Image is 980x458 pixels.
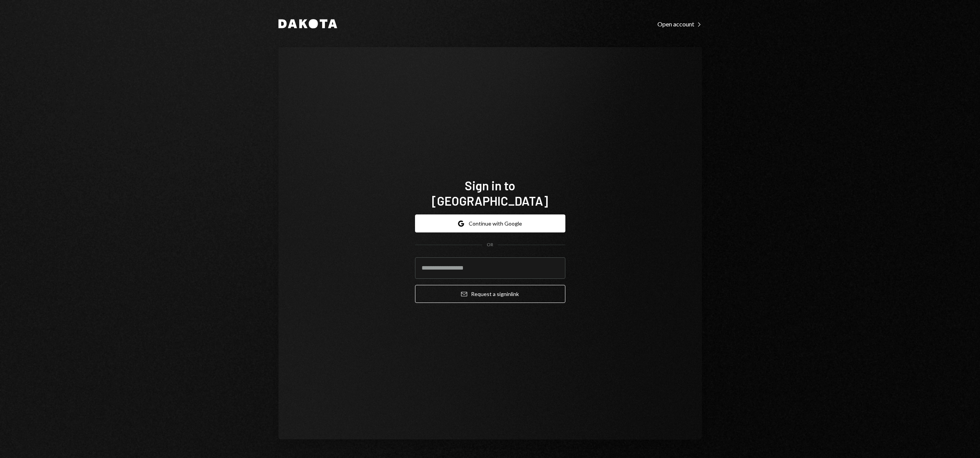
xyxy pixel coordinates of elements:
[415,285,565,303] button: Request a signinlink
[657,20,702,28] div: Open account
[487,242,493,248] div: OR
[415,178,565,208] h1: Sign in to [GEOGRAPHIC_DATA]
[657,20,702,28] a: Open account
[415,214,565,232] button: Continue with Google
